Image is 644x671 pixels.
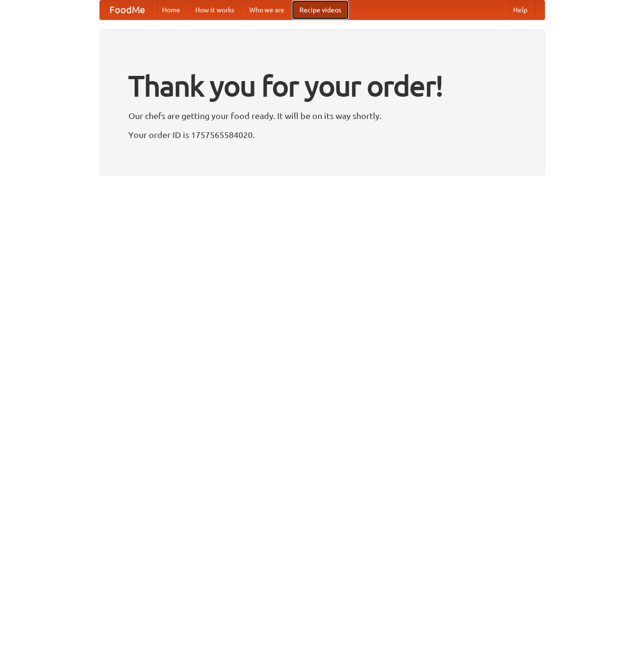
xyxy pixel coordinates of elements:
[242,0,292,19] a: Who we are
[100,0,154,19] a: FoodMe
[128,63,516,109] h1: Thank you for your order!
[128,109,516,123] p: Our chefs are getting your food ready. It will be on its way shortly.
[292,0,349,19] a: Recipe videos
[506,0,535,19] a: Help
[188,0,242,19] a: How it works
[154,0,188,19] a: Home
[128,128,516,142] p: Your order ID is 1757565584020.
